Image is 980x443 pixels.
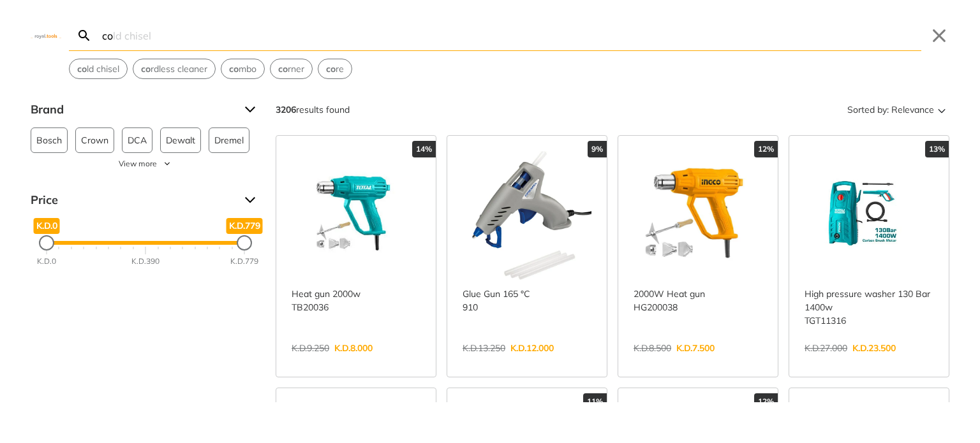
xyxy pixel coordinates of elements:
div: Suggestion: corner [270,59,313,79]
div: 12% [754,393,778,410]
span: Brand [31,99,235,120]
input: Search… [100,20,921,50]
button: Bosch [31,127,68,153]
strong: co [77,63,87,75]
strong: 3206 [276,104,296,115]
span: rdless cleaner [141,62,207,76]
div: K.D.390 [131,256,160,267]
div: 9% [588,141,607,157]
button: Select suggestion: corner [271,59,312,78]
div: K.D.0 [37,256,56,267]
div: Maximum Price [237,235,252,251]
svg: Search [77,28,92,43]
span: rner [278,62,304,76]
span: Relevance [891,99,934,120]
div: K.D.779 [230,256,258,267]
button: Select suggestion: core [318,59,352,78]
span: mbo [229,62,256,76]
strong: co [229,63,239,75]
button: Sorted by:Relevance Sort [845,99,949,120]
div: Suggestion: core [318,59,352,79]
button: Select suggestion: combo [221,59,264,78]
button: Select suggestion: cordless cleaner [133,59,215,78]
strong: co [278,63,288,75]
div: Minimum Price [39,235,54,251]
strong: co [326,63,336,75]
div: 13% [925,141,949,157]
svg: Sort [934,102,949,117]
span: Dremel [214,128,244,152]
div: results found [276,99,350,120]
span: Crown [81,128,108,152]
div: Suggestion: cordless cleaner [133,59,216,79]
button: DCA [122,127,152,153]
button: Crown [75,127,114,153]
div: 14% [412,141,436,157]
span: Bosch [36,128,62,152]
span: Price [31,190,235,210]
div: Suggestion: cold chisel [69,59,128,79]
button: Select suggestion: cold chisel [70,59,127,78]
div: 12% [754,141,778,157]
button: View more [31,158,260,170]
button: Dewalt [160,127,201,153]
button: Close [929,25,949,46]
div: 11% [583,393,607,410]
img: Close [31,33,61,38]
span: re [326,62,344,76]
button: Dremel [209,127,249,153]
span: Dewalt [166,128,195,152]
span: View more [119,158,157,170]
span: ld chisel [77,62,119,76]
span: DCA [128,128,147,152]
div: Suggestion: combo [221,59,265,79]
strong: co [141,63,151,75]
